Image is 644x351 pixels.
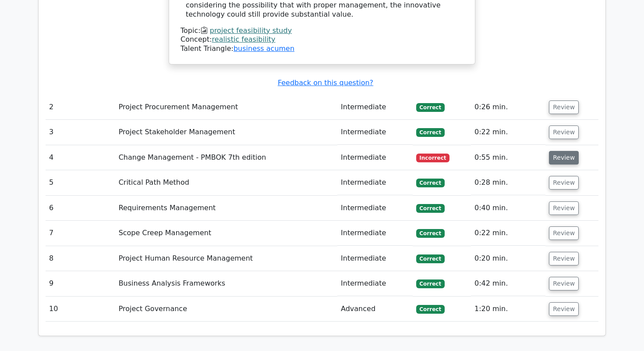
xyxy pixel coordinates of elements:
td: Intermediate [337,170,412,195]
span: Correct [416,305,445,314]
span: Correct [416,229,445,238]
td: Project Human Resource Management [115,246,337,271]
span: Correct [416,103,445,112]
td: 1:20 min. [471,297,545,322]
div: Concept: [180,35,464,44]
td: 2 [46,95,115,120]
a: business acumen [234,44,294,53]
td: 10 [46,297,115,322]
td: 0:42 min. [471,271,545,296]
div: Topic: [180,26,464,36]
a: Feedback on this question? [278,79,373,87]
div: Talent Triangle: [180,26,464,54]
td: Project Governance [115,297,337,322]
span: Correct [416,279,445,288]
span: Correct [416,204,445,213]
td: 0:28 min. [471,170,545,195]
span: Incorrect [416,154,450,162]
button: Review [549,226,579,240]
td: Scope Creep Management [115,221,337,246]
td: 6 [46,196,115,221]
td: 7 [46,221,115,246]
a: project feasibility study [210,26,292,35]
td: 0:26 min. [471,95,545,120]
td: 0:20 min. [471,246,545,271]
td: 5 [46,170,115,195]
button: Review [549,100,579,114]
td: Change Management - PMBOK 7th edition [115,145,337,170]
td: 9 [46,271,115,296]
a: realistic feasibility [212,35,276,43]
td: Advanced [337,297,412,322]
td: Project Stakeholder Management [115,120,337,145]
button: Review [549,252,579,265]
span: Correct [416,254,445,263]
td: 0:22 min. [471,221,545,246]
td: 0:40 min. [471,196,545,221]
td: Critical Path Method [115,170,337,195]
span: Correct [416,179,445,187]
button: Review [549,201,579,215]
td: Project Procurement Management [115,95,337,120]
button: Review [549,277,579,290]
span: Correct [416,128,445,137]
button: Review [549,125,579,139]
td: Intermediate [337,271,412,296]
td: 3 [46,120,115,145]
td: Intermediate [337,120,412,145]
td: Intermediate [337,221,412,246]
td: Intermediate [337,145,412,170]
td: Intermediate [337,196,412,221]
td: 8 [46,246,115,271]
td: Intermediate [337,95,412,120]
td: Intermediate [337,246,412,271]
td: 4 [46,145,115,170]
td: 0:22 min. [471,120,545,145]
button: Review [549,151,579,165]
td: Business Analysis Frameworks [115,271,337,296]
button: Review [549,302,579,316]
button: Review [549,176,579,190]
td: Requirements Management [115,196,337,221]
td: 0:55 min. [471,145,545,170]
